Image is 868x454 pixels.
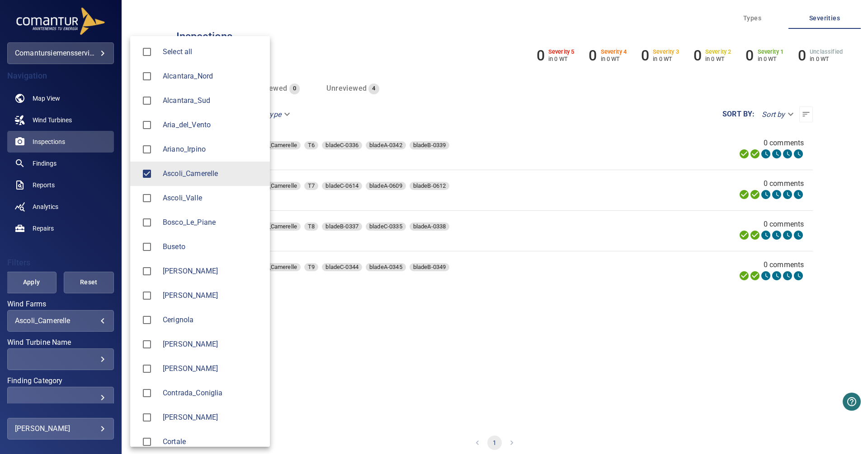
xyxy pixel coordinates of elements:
[137,67,156,86] span: Alcantara_Nord
[163,315,263,325] span: Cerignola
[163,144,263,155] span: Ariano_Irpino
[137,140,156,159] span: Ariano_Irpino
[163,144,263,155] div: Wind Farms Ariano_Irpino
[163,388,263,398] div: Wind Farms Contrada_Coniglia
[163,120,263,130] span: Aria_del_Vento
[163,241,263,252] span: Buseto
[137,213,156,232] span: Bosco_Le_Piane
[137,384,156,403] span: Contrada_Coniglia
[163,71,263,82] span: Alcantara_Nord
[163,266,263,277] span: [PERSON_NAME]
[163,339,263,350] span: [PERSON_NAME]
[137,359,156,378] span: Ciro
[137,286,156,305] span: Castelluccio
[163,266,263,277] div: Wind Farms Butera
[163,193,263,204] span: Ascoli_Valle
[137,408,156,427] span: Conza
[163,339,263,350] div: Wind Farms Cerreto
[163,168,263,179] div: Wind Farms Ascoli_Camerelle
[163,95,263,106] div: Wind Farms Alcantara_Sud
[137,310,156,329] span: Cerignola
[163,193,263,204] div: Wind Farms Ascoli_Valle
[163,71,263,82] div: Wind Farms Alcantara_Nord
[163,217,263,228] span: Bosco_Le_Piane
[163,436,263,447] div: Wind Farms Cortale
[163,363,263,374] div: Wind Farms Ciro
[163,315,263,325] div: Wind Farms Cerignola
[163,290,263,301] span: [PERSON_NAME]
[163,388,263,398] span: Contrada_Coniglia
[137,335,156,354] span: Cerreto
[163,95,263,106] span: Alcantara_Sud
[137,189,156,208] span: Ascoli_Valle
[137,432,156,451] span: Cortale
[137,164,156,183] span: Ascoli_Camerelle
[163,168,263,179] span: Ascoli_Camerelle
[163,436,263,447] span: Cortale
[163,412,263,423] span: [PERSON_NAME]
[163,412,263,423] div: Wind Farms Conza
[163,46,263,57] span: Select all
[137,116,156,134] span: Aria_del_Vento
[163,217,263,228] div: Wind Farms Bosco_Le_Piane
[163,363,263,374] span: [PERSON_NAME]
[163,241,263,252] div: Wind Farms Buseto
[163,120,263,130] div: Wind Farms Aria_del_Vento
[137,91,156,110] span: Alcantara_Sud
[137,237,156,256] span: Buseto
[163,290,263,301] div: Wind Farms Castelluccio
[137,262,156,281] span: Butera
